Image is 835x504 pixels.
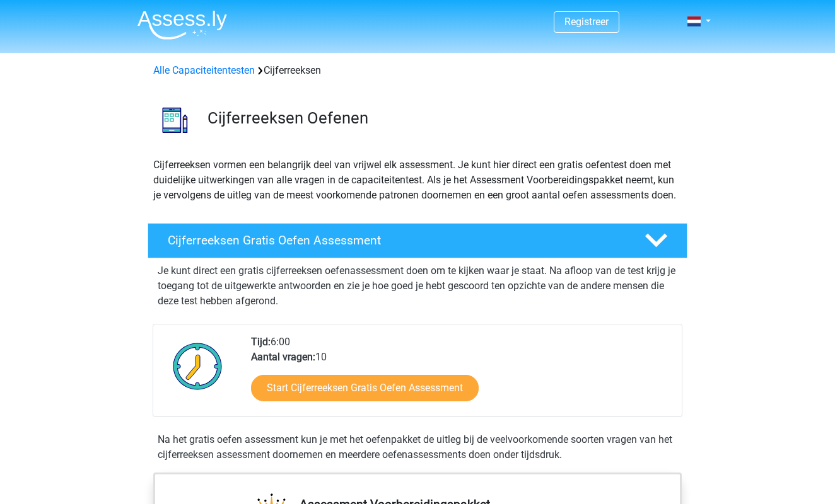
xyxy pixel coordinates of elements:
[137,10,227,40] img: Assessly
[207,108,677,128] h3: Cijferreeksen Oefenen
[168,233,624,248] h4: Cijferreeksen Gratis Oefen Assessment
[251,351,315,363] b: Aantal vragen:
[143,223,692,258] a: Cijferreeksen Gratis Oefen Assessment
[242,335,681,416] div: 6:00 10
[153,157,682,203] p: Cijferreeksen vormen een belangrijk deel van vrijwel elk assessment. Je kunt hier direct een grat...
[153,64,255,76] a: Alle Capaciteitentesten
[148,63,687,78] div: Cijferreeksen
[166,335,230,398] img: Klok
[153,432,682,462] div: Na het gratis oefen assessment kun je met het oefenpakket de uitleg bij de veelvoorkomende soorte...
[251,375,479,401] a: Start Cijferreeksen Gratis Oefen Assessment
[158,263,677,309] p: Je kunt direct een gratis cijferreeksen oefenassessment doen om te kijken waar je staat. Na afloo...
[251,336,271,348] b: Tijd:
[148,93,202,147] img: cijferreeksen
[564,16,609,28] a: Registreer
